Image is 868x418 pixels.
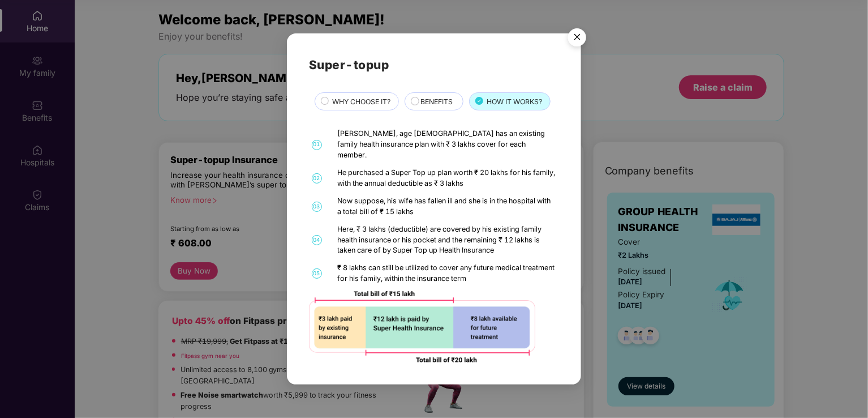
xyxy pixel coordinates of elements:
span: 02 [312,173,322,184]
img: 92ad5f425632aafc39dd5e75337fe900.png [309,291,535,362]
span: WHY CHOOSE IT? [333,96,391,107]
div: ₹ 8 lakhs can still be utilized to cover any future medical treatment for his family, within the ... [338,263,557,284]
span: 04 [312,235,322,245]
div: Now suppose, his wife has fallen ill and she is in the hospital with a total bill of ₹ 15 lakhs [338,196,557,217]
span: 01 [312,140,322,150]
span: BENEFITS [420,96,453,107]
span: 05 [312,268,322,279]
button: Close [561,23,592,53]
div: He purchased a Super Top up plan worth ₹ 20 lakhs for his family, with the annual deductible as ₹... [338,168,557,189]
span: HOW IT WORKS? [487,96,542,107]
div: [PERSON_NAME], age [DEMOGRAPHIC_DATA] has an existing family health insurance plan with ₹ 3 lakhs... [338,129,557,161]
h2: Super-topup [309,56,559,74]
span: 03 [312,202,322,212]
img: svg+xml;base64,PHN2ZyB4bWxucz0iaHR0cDovL3d3dy53My5vcmcvMjAwMC9zdmciIHdpZHRoPSI1NiIgaGVpZ2h0PSI1Ni... [561,23,593,55]
div: Here, ₹ 3 lakhs (deductible) are covered by his existing family health insurance or his pocket an... [338,224,557,257]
